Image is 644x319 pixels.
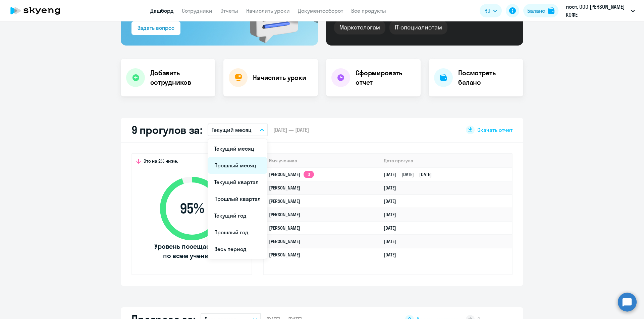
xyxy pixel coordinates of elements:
a: [DATE] [384,238,401,244]
a: Отчеты [220,7,238,14]
img: balance [548,7,554,14]
a: [DATE] [384,252,401,258]
div: IT-специалистам [389,20,447,34]
th: Имя ученика [264,154,378,168]
a: [DATE][DATE][DATE] [384,171,437,177]
h4: Посмотреть баланс [458,68,518,87]
span: Уровень посещаемости по всем ученикам [153,242,230,260]
span: Это на 2% ниже, [144,158,178,166]
span: [DATE] — [DATE] [273,126,309,134]
a: Все продукты [351,7,386,14]
a: [PERSON_NAME] [269,238,300,244]
h2: 9 прогулов за: [131,123,202,137]
span: RU [484,7,490,15]
a: [PERSON_NAME] [269,198,300,204]
a: [DATE] [384,198,401,204]
th: Дата прогула [378,154,512,168]
div: Баланс [527,7,545,15]
span: Скачать отчет [477,126,513,134]
button: пост, ООО [PERSON_NAME] КОФЕ [562,3,638,19]
button: RU [480,4,502,17]
p: Текущий месяц [212,126,252,134]
a: [PERSON_NAME] [269,212,300,218]
h4: Добавить сотрудников [150,68,210,87]
button: Текущий месяц [208,124,268,136]
a: [PERSON_NAME]3 [269,171,314,177]
h4: Начислить уроки [253,73,306,82]
span: 95 % [153,201,230,217]
a: [PERSON_NAME] [269,225,300,231]
a: Дашборд [150,7,174,14]
ul: RU [208,139,267,259]
div: Маркетологам [334,20,385,34]
a: [DATE] [384,225,401,231]
p: пост, ООО [PERSON_NAME] КОФЕ [566,3,628,19]
h4: Сформировать отчет [356,68,415,87]
a: Документооборот [298,7,343,14]
a: [DATE] [384,212,401,218]
app-skyeng-badge: 3 [304,171,314,178]
a: [PERSON_NAME] [269,252,300,258]
button: Балансbalance [523,4,558,17]
a: Сотрудники [182,7,212,14]
div: Задать вопрос [138,24,174,32]
a: [PERSON_NAME] [269,185,300,191]
a: Начислить уроки [246,7,290,14]
button: Задать вопрос [131,21,180,35]
a: [DATE] [384,185,401,191]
